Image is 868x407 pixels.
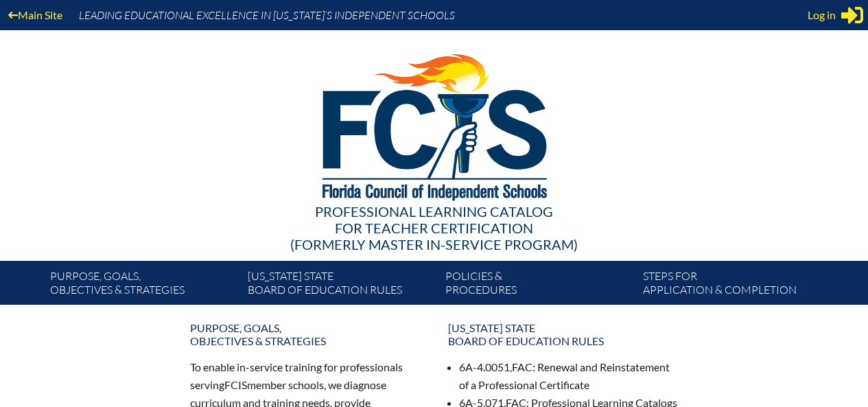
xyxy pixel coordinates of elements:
[3,5,68,24] a: Main Site
[39,203,830,253] div: Professional Learning Catalog (formerly Master In-service Program)
[637,266,835,305] a: Steps forapplication & completion
[808,7,836,23] span: Log in
[292,30,576,218] img: FCISlogo221.eps
[512,360,532,373] span: FAC
[182,316,429,353] a: Purpose, goals,objectives & strategies
[335,220,533,236] span: for Teacher Certification
[242,266,440,305] a: [US_STATE] StateBoard of Education rules
[440,266,637,305] a: Policies &Procedures
[841,4,863,26] svg: Sign in or register
[45,266,242,305] a: Purpose, goals,objectives & strategies
[224,378,247,391] span: FCIS
[459,358,679,394] li: 6A-4.0051, : Renewal and Reinstatement of a Professional Certificate
[440,316,687,353] a: [US_STATE] StateBoard of Education rules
